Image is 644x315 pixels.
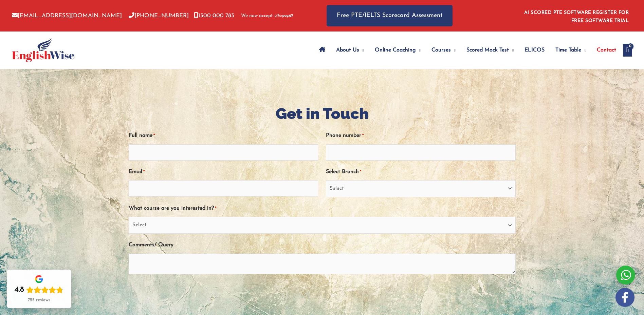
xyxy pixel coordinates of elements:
[426,38,461,62] a: CoursesMenu Toggle
[509,38,514,62] span: Menu Toggle
[597,38,616,62] span: Contact
[466,38,509,62] span: Scored Mock Test
[129,203,216,214] label: What course are you interested in?
[129,130,155,141] label: Full name
[550,38,591,62] a: Time TableMenu Toggle
[451,38,456,62] span: Menu Toggle
[336,38,359,62] span: About Us
[416,38,421,62] span: Menu Toggle
[359,38,364,62] span: Menu Toggle
[129,239,173,251] label: Comments/ Query
[15,285,63,295] div: Rating: 4.8 out of 5
[241,13,273,19] span: We now accept
[28,297,50,303] div: 725 reviews
[326,166,361,177] label: Select Branch
[12,13,122,19] a: [EMAIL_ADDRESS][DOMAIN_NAME]
[314,38,617,62] nav: Site Navigation: Main Menu
[129,103,516,124] h1: Get in Touch
[519,38,550,62] a: ELICOS
[375,38,416,62] span: Online Coaching
[615,288,634,307] img: white-facebook.png
[623,44,632,57] a: View Shopping Cart, empty
[327,5,453,26] a: Free PTE/IELTS Scorecard Assessment
[331,38,369,62] a: About UsMenu Toggle
[12,38,75,62] img: cropped-ew-logo
[461,38,519,62] a: Scored Mock TestMenu Toggle
[326,130,364,141] label: Phone number
[15,285,24,295] div: 4.8
[431,38,451,62] span: Courses
[581,38,586,62] span: Menu Toggle
[129,166,145,177] label: Email
[369,38,426,62] a: Online CoachingMenu Toggle
[591,38,616,62] a: Contact
[194,13,234,19] a: 1300 000 783
[525,38,545,62] span: ELICOS
[520,5,632,27] aside: Header Widget 1
[129,283,232,310] iframe: reCAPTCHA
[555,38,581,62] span: Time Table
[275,14,293,18] img: Afterpay-Logo
[129,13,189,19] a: [PHONE_NUMBER]
[524,10,629,23] a: AI SCORED PTE SOFTWARE REGISTER FOR FREE SOFTWARE TRIAL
